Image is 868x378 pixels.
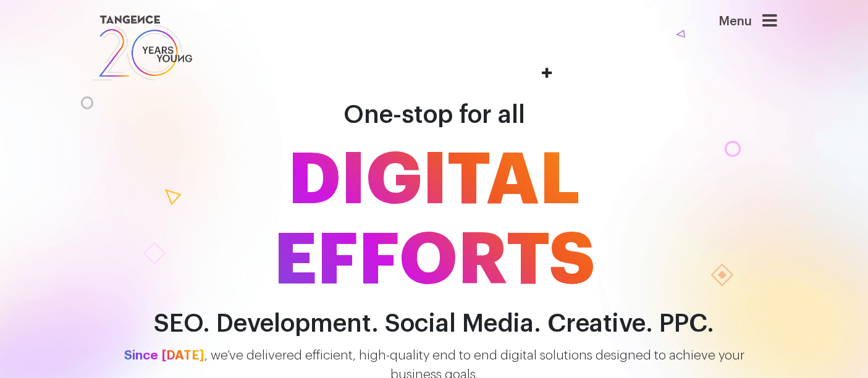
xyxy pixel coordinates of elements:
h2: SEO. Development. Social Media. Creative. PPC. [82,310,786,338]
span: Since [DATE] [124,349,204,362]
span: One-stop for all [343,103,525,127]
img: logo SVG [91,12,194,83]
span: DIGITAL EFFORTS [82,140,786,301]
